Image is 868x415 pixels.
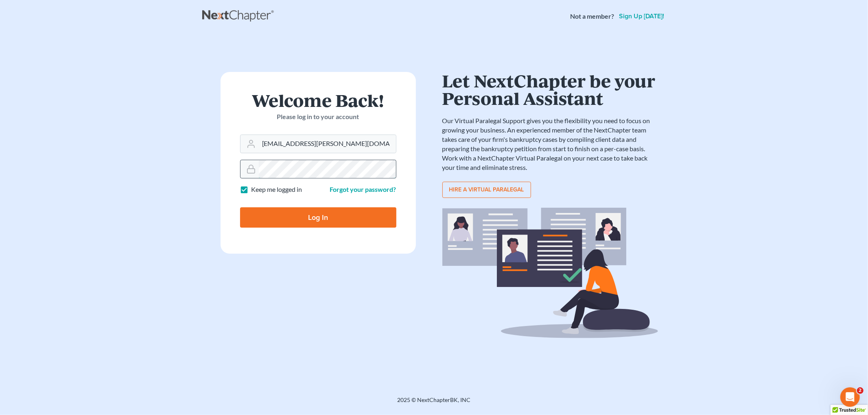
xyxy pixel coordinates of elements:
input: Log In [240,207,396,228]
iframe: Intercom live chat [840,387,860,407]
h1: Welcome Back! [240,91,396,109]
a: Hire a virtual paralegal [442,182,531,198]
strong: Not a member? [571,12,614,21]
input: Email Address [259,135,396,153]
p: Please log in to your account [240,112,396,122]
label: Keep me logged in [251,185,302,194]
h1: Let NextChapter be your Personal Assistant [442,72,658,106]
img: virtual_paralegal_bg-b12c8cf30858a2b2c02ea913d52db5c468ecc422855d04272ea22d19010d70dc.svg [442,208,658,338]
span: 2 [857,387,864,394]
div: 2025 © NextChapterBK, INC [202,396,666,411]
a: Forgot your password? [330,185,396,193]
a: Sign up [DATE]! [618,13,666,20]
p: Our Virtual Paralegal Support gives you the flexibility you need to focus on growing your busines... [442,116,658,172]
